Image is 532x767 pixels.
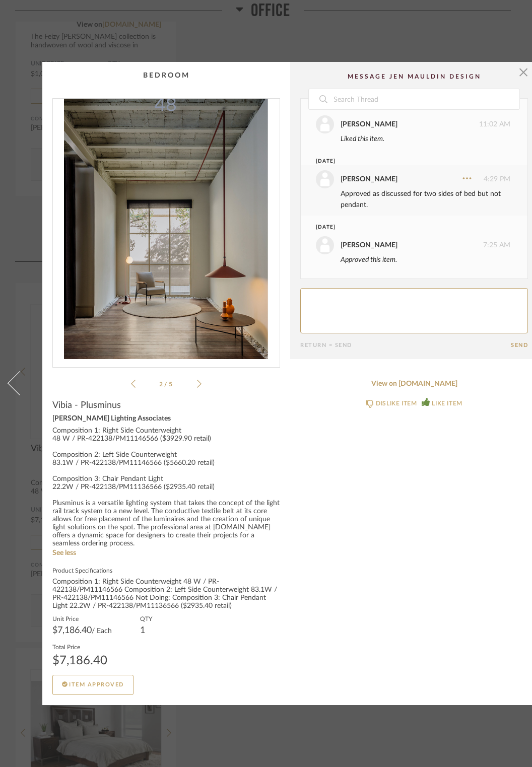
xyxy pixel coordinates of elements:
img: 679bbc89-e391-48da-8de6-bbb63681f9a9_1000x1000.jpg [53,99,280,359]
a: See less [52,549,76,556]
div: [PERSON_NAME] Lighting Associates [52,415,280,423]
button: Send [511,342,528,348]
div: $7,186.40 [52,655,107,667]
div: [DATE] [316,224,492,231]
div: [PERSON_NAME] [341,119,397,130]
label: Unit Price [52,614,112,622]
a: View on [DOMAIN_NAME] [300,380,528,388]
span: 5 [169,381,174,387]
div: [PERSON_NAME] [341,174,397,185]
span: 2 [159,381,164,387]
div: Composition 1: Right Side Counterweight 48 W / PR-422138/PM11146566 ($3929.90 retail) Composition... [52,427,280,547]
div: [PERSON_NAME] [341,240,397,251]
div: Liked this item. [341,133,510,145]
label: Product Specifications [52,566,280,574]
div: 7:25 AM [316,236,510,254]
div: LIKE ITEM [432,398,462,408]
div: 11:02 AM [316,115,510,133]
div: 1 [140,626,152,635]
span: / Each [92,627,112,635]
div: 4:29 PM [316,170,510,188]
span: / [164,381,169,387]
div: Return = Send [300,342,511,348]
div: [DATE] [316,158,492,165]
input: Search Thread [332,89,519,109]
div: 1 [53,99,280,359]
label: Total Price [52,643,107,651]
label: QTY [140,614,152,622]
span: $7,186.40 [52,626,92,635]
div: Approved this item. [341,254,510,265]
span: Vibia - Plusminus [52,400,121,411]
div: DISLIKE ITEM [376,398,417,408]
div: Approved as discussed for two sides of bed but not pendant. [341,188,510,211]
span: Item Approved [69,682,124,687]
button: Item Approved [52,675,134,695]
div: Composition 1: Right Side Counterweight 48 W / PR-422138/PM11146566 Composition 2: Left Side Coun... [52,578,280,610]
